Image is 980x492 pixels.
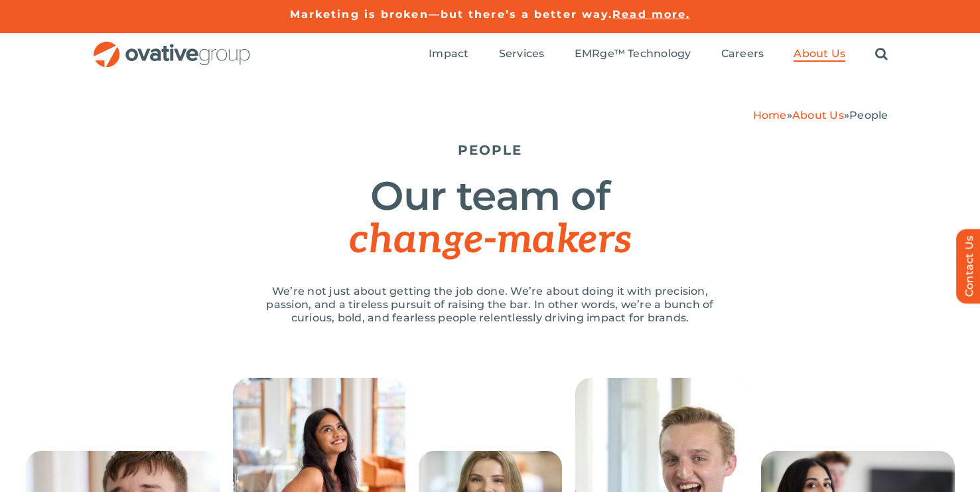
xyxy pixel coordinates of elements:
h5: PEOPLE [92,142,888,158]
a: OG_Full_horizontal_RGB [92,40,251,52]
a: Marketing is broken—but there’s a better way. [290,8,613,21]
nav: Menu [429,33,888,76]
span: Impact [429,47,468,60]
span: EMRge™ Technology [575,47,691,60]
p: We’re not just about getting the job done. We’re about doing it with precision, passion, and a ti... [251,285,729,325]
a: About Us [792,109,844,122]
a: Careers [721,47,764,62]
a: EMRge™ Technology [575,47,691,62]
span: Careers [721,47,764,60]
a: Search [875,47,888,62]
span: About Us [794,47,845,60]
span: » » [753,109,888,122]
a: About Us [794,47,845,62]
span: change-makers [349,216,630,264]
h1: Our team of [92,175,888,262]
a: Services [499,47,545,62]
a: Home [753,109,787,122]
span: People [849,109,888,122]
a: Impact [429,47,468,62]
span: Services [499,47,545,60]
a: Read more. [612,8,690,21]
